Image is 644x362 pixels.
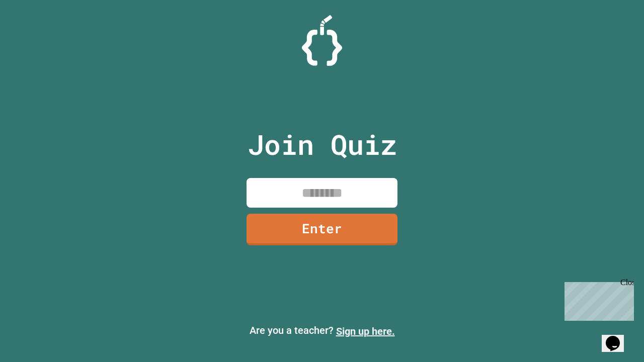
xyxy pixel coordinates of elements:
a: Sign up here. [336,325,395,337]
div: Chat with us now!Close [4,4,69,64]
p: Join Quiz [248,124,397,165]
iframe: chat widget [560,278,634,321]
img: Logo.svg [302,15,342,66]
a: Enter [247,214,397,245]
p: Are you a teacher? [8,323,636,339]
iframe: chat widget [602,322,634,352]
